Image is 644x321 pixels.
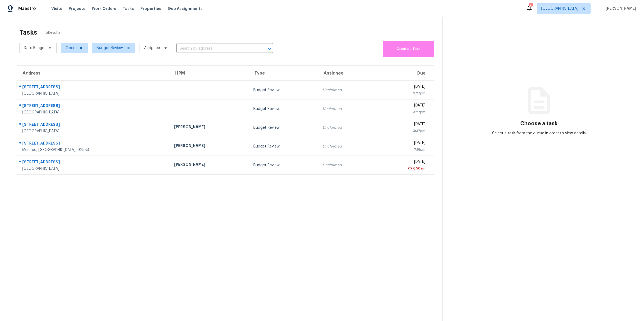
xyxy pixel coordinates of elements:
[22,166,166,171] div: [GEOGRAPHIC_DATA]
[22,103,166,110] div: [STREET_ADDRESS]
[92,6,116,11] span: Work Orders
[253,87,314,93] div: Budget Review
[69,6,85,11] span: Projects
[18,6,36,11] span: Maestro
[22,147,166,153] div: Menifee, [GEOGRAPHIC_DATA], 92584
[541,6,578,11] span: [GEOGRAPHIC_DATA]
[174,143,244,150] div: [PERSON_NAME]
[46,30,61,35] span: 5 Results
[374,66,434,81] th: Due
[323,87,369,93] div: Unclaimed
[22,91,166,96] div: [GEOGRAPHIC_DATA]
[19,30,37,35] h2: Tasks
[520,121,558,126] h3: Choose a task
[174,124,244,131] div: [PERSON_NAME]
[22,110,166,115] div: [GEOGRAPHIC_DATA]
[378,109,425,115] div: 3:27pm
[318,66,374,81] th: Assignee
[22,159,166,166] div: [STREET_ADDRESS]
[249,66,319,81] th: Type
[378,121,425,128] div: [DATE]
[22,128,166,134] div: [GEOGRAPHIC_DATA]
[253,125,314,130] div: Budget Review
[17,66,170,81] th: Address
[408,166,412,171] img: Overdue Alarm Icon
[176,45,258,53] input: Search by address
[144,45,160,51] span: Assignee
[168,6,203,11] span: Geo Assignments
[378,159,425,166] div: [DATE]
[123,7,134,10] span: Tasks
[174,162,244,168] div: [PERSON_NAME]
[253,163,314,168] div: Budget Review
[378,84,425,91] div: [DATE]
[378,128,425,134] div: 3:37pm
[603,6,636,11] span: [PERSON_NAME]
[323,125,369,130] div: Unclaimed
[140,6,161,11] span: Properties
[253,106,314,112] div: Budget Review
[22,84,166,91] div: [STREET_ADDRESS]
[385,46,431,52] span: Create a Task
[323,106,369,112] div: Unclaimed
[378,91,425,96] div: 3:27pm
[51,6,62,11] span: Visits
[378,140,425,147] div: [DATE]
[383,41,434,57] button: Create a Task
[22,122,166,128] div: [STREET_ADDRESS]
[412,166,425,171] div: 6:50am
[97,45,123,51] span: Budget Review
[529,3,533,9] div: 8
[22,141,166,147] div: [STREET_ADDRESS]
[491,131,587,136] div: Select a task from the queue in order to view details
[378,103,425,109] div: [DATE]
[323,163,369,168] div: Unclaimed
[170,66,249,81] th: HPM
[65,45,75,51] span: Open
[24,45,44,51] span: Date Range
[378,147,425,152] div: 7:18pm
[253,144,314,149] div: Budget Review
[323,144,369,149] div: Unclaimed
[266,45,273,53] button: Open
